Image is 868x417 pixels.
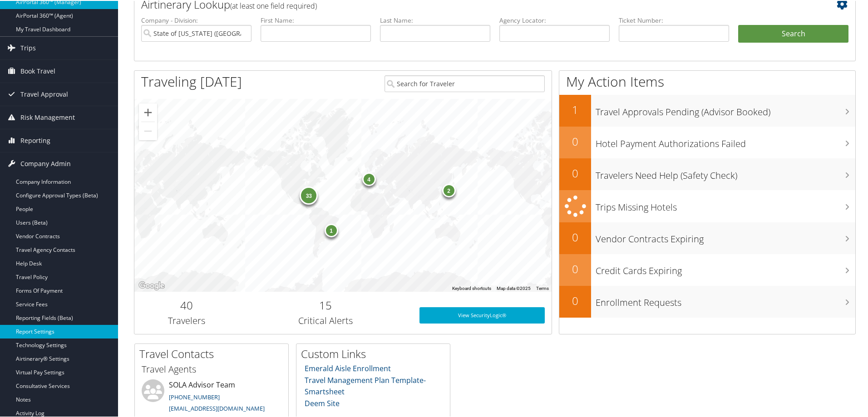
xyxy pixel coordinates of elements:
a: 0Enrollment Requests [559,285,855,317]
img: Google [137,279,167,291]
div: 4 [362,171,375,185]
li: SOLA Advisor Team [137,378,286,416]
h2: 15 [246,297,406,312]
h2: 0 [559,260,591,276]
span: Trips [20,36,36,59]
h2: 40 [141,297,232,312]
button: Zoom in [139,103,157,121]
div: 33 [300,185,318,203]
a: 0Vendor Contracts Expiring [559,221,855,253]
span: Risk Management [20,105,75,128]
h2: Custom Links [301,345,450,361]
h3: Credit Cards Expiring [596,259,855,276]
h3: Travelers Need Help (Safety Check) [596,164,855,181]
h3: Hotel Payment Authorizations Failed [596,132,855,149]
a: 0Hotel Payment Authorizations Failed [559,126,855,157]
span: Map data ©2025 [497,285,531,290]
span: Book Travel [20,59,55,82]
h2: 1 [559,101,591,117]
a: [EMAIL_ADDRESS][DOMAIN_NAME] [169,403,265,412]
label: Company - Division: [141,15,252,24]
a: View SecurityLogic® [419,306,545,323]
span: Company Admin [20,152,71,174]
label: First Name: [261,15,371,24]
a: Terms (opens in new tab) [536,285,549,290]
h2: 0 [559,133,591,148]
label: Last Name: [380,15,490,24]
label: Ticket Number: [619,15,729,24]
a: Travel Management Plan Template- Smartsheet [305,374,426,396]
label: Agency Locator: [499,15,610,24]
h2: 0 [559,165,591,180]
div: 1 [324,222,338,236]
button: Keyboard shortcuts [452,285,491,291]
a: Open this area in Google Maps (opens a new window) [137,279,167,291]
h1: Traveling [DATE] [141,71,242,90]
h3: Critical Alerts [246,314,406,326]
a: Emerald Aisle Enrollment [305,363,391,373]
a: Deem Site [305,397,340,407]
div: 2 [442,183,455,196]
a: [PHONE_NUMBER] [169,392,220,400]
span: Reporting [20,128,50,151]
a: 0Credit Cards Expiring [559,253,855,285]
h2: 0 [559,229,591,244]
h1: My Action Items [559,71,855,90]
a: Trips Missing Hotels [559,189,855,221]
h3: Vendor Contracts Expiring [596,227,855,245]
h3: Travel Approvals Pending (Advisor Booked) [596,100,855,118]
input: Search for Traveler [385,74,545,91]
h3: Trips Missing Hotels [596,196,855,213]
h3: Travelers [141,314,232,326]
h2: 0 [559,292,591,308]
h2: Travel Contacts [139,345,288,361]
a: 0Travelers Need Help (Safety Check) [559,157,855,189]
h3: Travel Agents [142,362,281,375]
button: Search [738,24,848,42]
a: 1Travel Approvals Pending (Advisor Booked) [559,94,855,126]
button: Zoom out [139,121,157,139]
span: Travel Approval [20,82,68,105]
h3: Enrollment Requests [596,291,855,308]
